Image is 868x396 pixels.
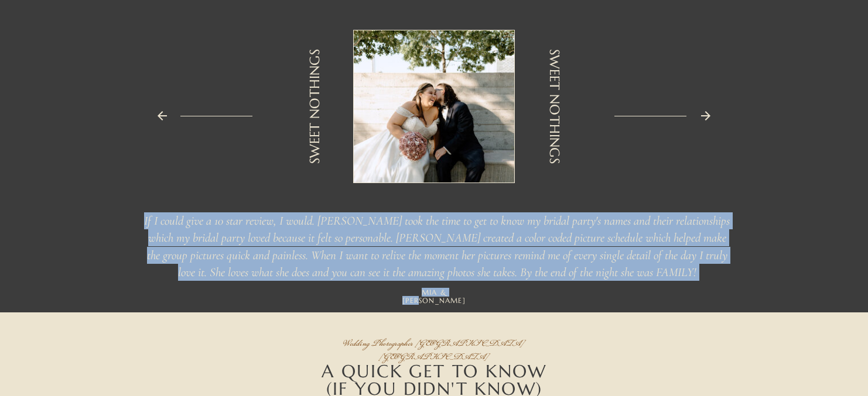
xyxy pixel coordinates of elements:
[327,338,541,354] p: wedding photographer [GEOGRAPHIC_DATA] [GEOGRAPHIC_DATA]
[399,288,469,299] p: mia & [PERSON_NAME]
[545,46,562,167] p: SWEET NOTHINGS
[307,46,324,167] p: SWEET NOTHINGS
[142,212,732,285] p: If I could give a 10 star review, I would. [PERSON_NAME] took the time to get to know my bridal p...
